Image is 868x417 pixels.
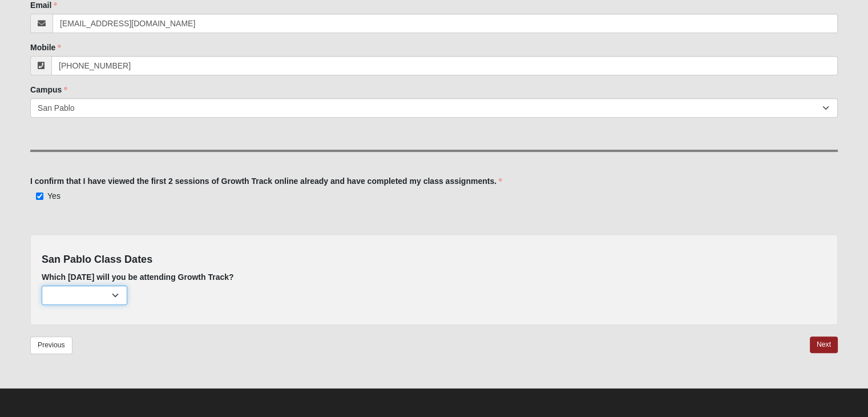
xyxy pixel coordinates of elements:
[47,191,60,201] span: Yes
[30,175,502,187] label: I confirm that I have viewed the first 2 sessions of Growth Track online already and have complet...
[42,254,826,266] h4: San Pablo Class Dates
[30,84,67,95] label: Campus
[810,336,838,353] a: Next
[36,193,43,200] input: Yes
[30,42,61,53] label: Mobile
[42,271,234,283] label: Which [DATE] will you be attending Growth Track?
[30,336,72,354] a: Previous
